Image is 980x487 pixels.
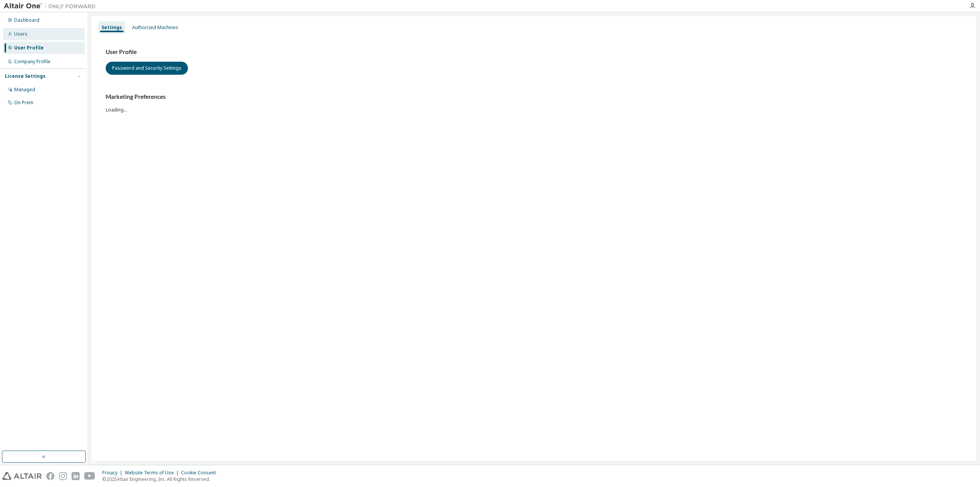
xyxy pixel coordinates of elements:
div: Users [14,31,28,37]
h3: Marketing Preferences [106,93,962,101]
div: Website Terms of Use [125,470,181,476]
img: youtube.svg [84,472,95,480]
div: Loading... [106,93,962,113]
div: Dashboard [14,17,39,23]
h3: User Profile [106,48,962,56]
div: On Prem [14,100,33,106]
div: License Settings [5,73,46,79]
img: facebook.svg [46,472,54,480]
img: linkedin.svg [72,472,80,480]
div: Authorized Machines [132,25,178,31]
div: Cookie Consent [181,470,220,476]
div: User Profile [14,45,44,51]
button: Password and Security Settings [106,62,188,75]
p: © 2025 Altair Engineering, Inc. All Rights Reserved. [102,476,220,482]
div: Managed [14,87,35,93]
div: Settings [101,25,122,31]
img: altair_logo.svg [2,472,42,480]
div: Company Profile [14,59,51,65]
img: Altair One [4,2,100,10]
div: Privacy [102,470,125,476]
img: instagram.svg [59,472,67,480]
